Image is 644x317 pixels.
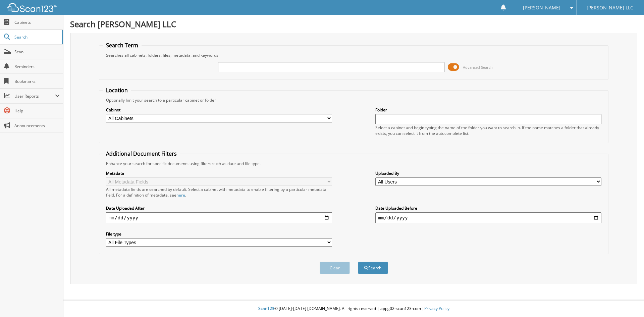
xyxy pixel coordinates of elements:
legend: Search Term [103,42,142,49]
label: Date Uploaded After [106,205,332,211]
span: [PERSON_NAME] [523,6,560,10]
span: Search [14,34,59,40]
label: File type [106,231,332,237]
div: © [DATE]-[DATE] [DOMAIN_NAME]. All rights reserved | appg02-scan123-com | [63,301,644,317]
label: Cabinet [106,107,332,113]
div: Enhance your search for specific documents using filters such as date and file type. [103,161,605,166]
div: Optionally limit your search to a particular cabinet or folder [103,97,605,103]
input: start [106,212,332,223]
button: Clear [320,262,350,274]
button: Search [358,262,388,274]
span: User Reports [14,93,55,99]
input: end [375,212,601,223]
span: Bookmarks [14,78,60,84]
span: Advanced Search [463,65,493,70]
span: Scan [14,49,60,55]
a: Privacy Policy [424,306,449,311]
img: scan123-logo-white.svg [7,3,57,12]
a: here [176,192,185,198]
span: Scan123 [258,306,274,311]
h1: Search [PERSON_NAME] LLC [70,18,637,30]
label: Uploaded By [375,170,601,176]
label: Date Uploaded Before [375,205,601,211]
label: Folder [375,107,601,113]
div: Select a cabinet and begin typing the name of the folder you want to search in. If the name match... [375,125,601,136]
span: Announcements [14,123,60,128]
span: Reminders [14,64,60,69]
legend: Location [103,87,131,94]
span: [PERSON_NAME] LLC [587,6,633,10]
legend: Additional Document Filters [103,150,180,157]
span: Cabinets [14,19,60,25]
span: Help [14,108,60,114]
div: Searches all cabinets, folders, files, metadata, and keywords [103,52,605,58]
label: Metadata [106,170,332,176]
div: All metadata fields are searched by default. Select a cabinet with metadata to enable filtering b... [106,187,332,198]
